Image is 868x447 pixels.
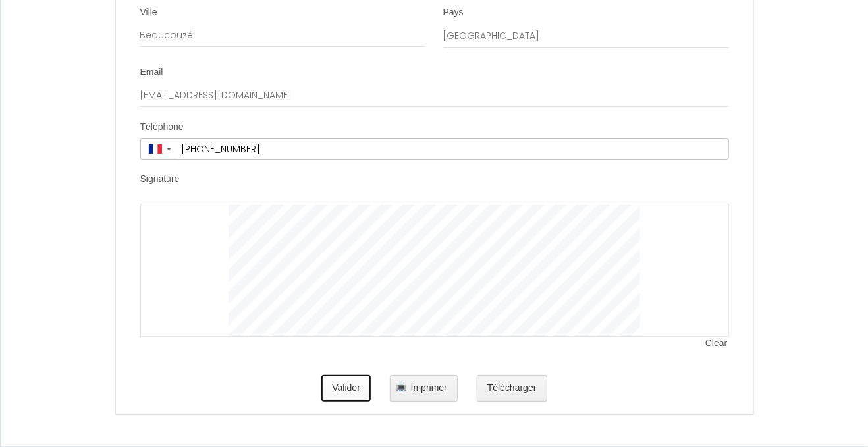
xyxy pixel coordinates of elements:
label: Ville [140,6,157,19]
input: +33 6 12 34 56 78 [177,139,728,159]
button: Télécharger [477,375,547,402]
label: Signature [140,173,180,186]
label: Pays [443,6,464,19]
label: Téléphone [140,121,184,134]
img: printer.png [396,382,406,392]
button: Valider [321,375,371,402]
label: Email [140,66,163,79]
span: ▼ [165,146,173,152]
button: Imprimer [390,375,458,402]
span: Clear [705,337,728,350]
span: Imprimer [411,382,447,393]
